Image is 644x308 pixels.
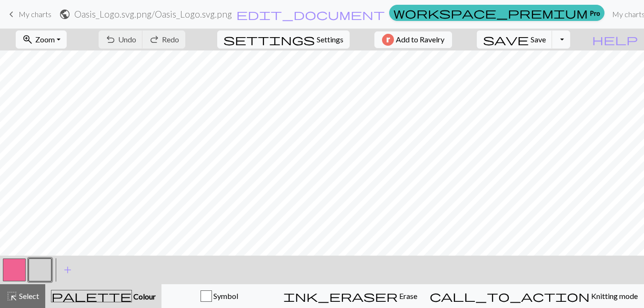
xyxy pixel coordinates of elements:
[132,292,156,301] span: Colour
[317,34,343,45] span: Settings
[35,35,55,44] span: Zoom
[223,34,315,45] i: Settings
[389,5,604,21] a: Pro
[483,33,529,46] span: save
[396,34,444,46] span: Add to Ravelry
[382,34,394,46] img: Ravelry
[590,291,638,300] span: Knitting mode
[283,289,398,303] span: ink_eraser
[6,8,17,21] span: keyboard_arrow_left
[423,284,644,308] button: Knitting mode
[18,291,39,300] span: Select
[393,6,588,20] span: workspace_premium
[6,289,18,303] span: highlight_alt
[398,291,417,300] span: Erase
[374,31,452,48] button: Add to Ravelry
[277,284,423,308] button: Erase
[16,30,67,49] button: Zoom
[430,289,590,303] span: call_to_action
[223,33,315,46] span: settings
[236,8,385,21] span: edit_document
[74,9,232,20] h2: Oasis_Logo.svg.png / Oasis_Logo.svg.png
[531,35,546,44] span: Save
[51,289,131,303] span: palette
[161,284,277,308] button: Symbol
[477,30,553,49] button: Save
[592,33,638,46] span: help
[217,30,350,49] button: SettingsSettings
[45,284,161,308] button: Colour
[19,10,51,19] span: My charts
[212,291,238,300] span: Symbol
[62,263,73,277] span: add
[6,6,51,22] a: My charts
[22,33,33,46] span: zoom_in
[59,8,70,21] span: public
